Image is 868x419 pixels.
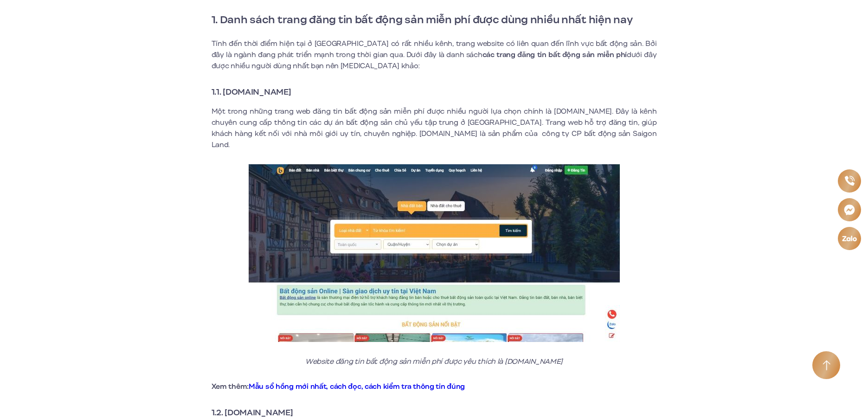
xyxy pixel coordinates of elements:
img: Arrow icon [823,360,830,371]
img: Website đăng tin bất động sản miễn phí được yêu thích là Batdongsanonline.vn [249,164,620,342]
strong: các trang đăng tin bất động sản miễn phí [482,50,627,60]
p: Tính đến thời điểm hiện tại ở [GEOGRAPHIC_DATA] có rất nhiều kênh, trang website có liên quan đến... [212,38,657,71]
em: Website đăng tin bất động sản miễn phí được yêu thích là [DOMAIN_NAME] [305,356,563,367]
strong: 1.2. [DOMAIN_NAME] [212,406,293,419]
strong: Xem thêm: [212,381,465,392]
img: Zalo icon [841,233,857,243]
img: Phone icon [843,175,855,187]
strong: 1.1. [DOMAIN_NAME] [212,86,291,98]
strong: 1. Danh sách trang đăng tin bất động sản miễn phí được dùng nhiều nhất hiện nay [212,12,633,27]
p: Một trong những trang web đăng tin bất động sản miễn phí được nhiều người lựa chọn chính là [DOMA... [212,106,657,150]
a: Mẫu sổ hồng mới nhất, cách đọc, cách kiểm tra thông tin đúng [249,381,465,392]
img: Messenger icon [842,203,856,216]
